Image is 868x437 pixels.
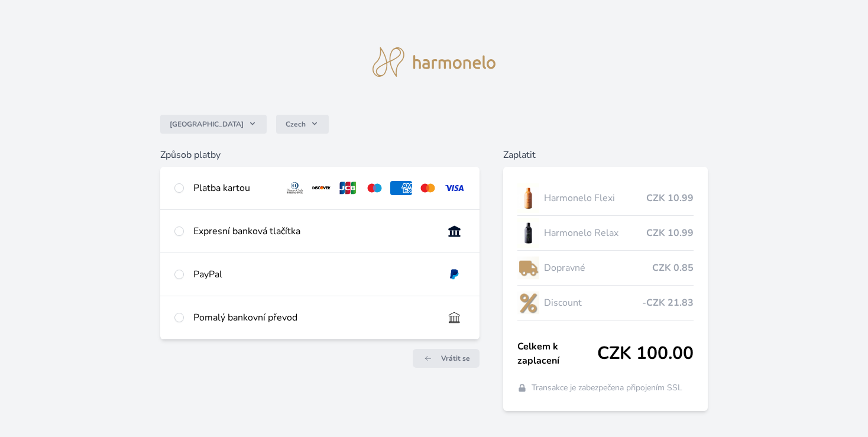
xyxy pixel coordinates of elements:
span: Harmonelo Flexi [544,191,646,205]
img: jcb.svg [337,181,359,195]
img: onlineBanking_CZ.svg [443,224,465,238]
img: discover.svg [310,181,332,195]
img: bankTransfer_IBAN.svg [443,310,465,325]
button: Czech [276,115,329,134]
h6: Zaplatit [503,148,708,162]
span: CZK 0.85 [652,261,694,275]
div: Platba kartou [193,181,274,195]
button: [GEOGRAPHIC_DATA] [160,115,267,134]
img: maestro.svg [364,181,386,195]
img: diners.svg [284,181,306,195]
div: Expresní banková tlačítka [193,224,433,238]
span: Harmonelo Relax [544,226,646,240]
img: discount-lo.png [517,288,540,318]
span: CZK 100.00 [597,343,694,364]
h6: Způsob platby [160,148,479,162]
span: Discount [544,296,642,310]
a: Vrátit se [413,349,480,368]
span: [GEOGRAPHIC_DATA] [170,119,244,129]
span: -CZK 21.83 [642,296,694,310]
span: Celkem k zaplacení [517,339,597,368]
img: CLEAN_FLEXI_se_stinem_x-hi_(1)-lo.jpg [517,183,540,213]
span: Vrátit se [441,354,470,363]
img: visa.svg [443,181,465,195]
img: amex.svg [390,181,412,195]
span: CZK 10.99 [646,191,694,205]
div: PayPal [193,267,433,281]
img: delivery-lo.png [517,253,540,283]
span: CZK 10.99 [646,226,694,240]
span: Transakce je zabezpečena připojením SSL [532,382,682,394]
img: mc.svg [417,181,439,195]
span: Czech [286,119,306,129]
div: Pomalý bankovní převod [193,310,433,325]
span: Dopravné [544,261,652,275]
img: paypal.svg [443,267,465,281]
img: logo.svg [373,47,495,77]
img: CLEAN_RELAX_se_stinem_x-lo.jpg [517,218,540,248]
